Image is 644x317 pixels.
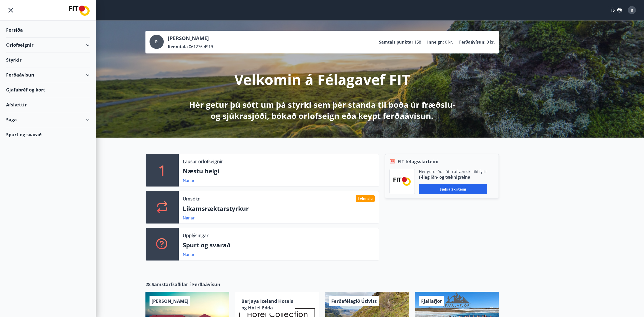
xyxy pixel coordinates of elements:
[6,112,90,127] div: Saga
[183,252,195,257] a: Nánar
[6,23,90,38] div: Forsíða
[459,39,486,45] p: Ferðaávísun :
[414,39,421,45] span: 158
[608,6,625,15] button: ÍS
[241,298,293,311] span: Berjaya Iceland Hotels og Hótel Edda
[631,7,633,13] span: R
[6,127,90,142] div: Spurt og svarað
[183,241,375,249] p: Spurt og svarað
[398,158,439,165] span: FIT félagsskírteini
[168,44,188,49] p: Kennitala
[445,39,453,45] span: 0 kr.
[183,195,201,202] p: Umsókn
[189,44,213,49] span: 061276-4919
[183,232,208,239] p: Upplýsingar
[155,39,158,45] span: R
[421,298,442,304] span: Fjallafjör
[234,70,410,89] p: Velkomin á Félagavef FIT
[188,99,456,121] p: Hér getur þú sótt um þá styrki sem þér standa til boða úr fræðslu- og sjúkrasjóði, bókað orlofsei...
[152,298,188,304] span: [PERSON_NAME]
[379,39,413,45] p: Samtals punktar
[626,4,638,16] button: R
[183,167,375,175] p: Næstu helgi
[419,184,487,194] button: Sækja skírteini
[158,161,166,180] p: 1
[152,281,220,288] span: Samstarfsaðilar í Ferðaávísun
[6,6,15,15] button: menu
[145,281,151,288] span: 28
[183,178,195,183] a: Nánar
[6,67,90,82] div: Ferðaávísun
[183,215,195,221] a: Nánar
[183,158,223,165] p: Lausar orlofseignir
[6,82,90,97] div: Gjafabréf og kort
[183,204,375,213] p: Líkamsræktarstyrkur
[487,39,495,45] span: 0 kr.
[419,169,487,174] p: Hér geturðu sótt rafræn skilríki fyrir
[6,38,90,52] div: Orlofseignir
[69,6,90,16] img: union_logo
[6,52,90,67] div: Styrkir
[356,195,375,202] div: Í vinnslu
[427,39,444,45] p: Inneign :
[168,35,213,42] p: [PERSON_NAME]
[331,298,377,304] span: Ferðafélagið Útivist
[6,97,90,112] div: Afslættir
[419,174,487,180] p: Félag iðn- og tæknigreina
[393,177,411,185] img: FPQVkF9lTnNbbaRSFyT17YYeljoOGk5m51IhT0bO.png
